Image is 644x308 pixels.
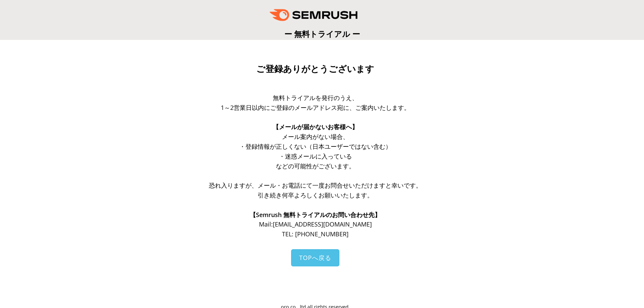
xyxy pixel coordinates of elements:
span: 引き続き何卒よろしくお願いいたします。 [258,191,373,199]
span: ご登録ありがとうございます [256,64,374,74]
span: 無料トライアルを発行のうえ、 [273,94,358,102]
span: などの可能性がございます。 [276,162,355,170]
span: ・登録情報が正しくない（日本ユーザーではない含む） [239,142,391,150]
span: TOPへ戻る [299,254,331,262]
span: ー 無料トライアル ー [284,28,360,39]
span: 【Semrush 無料トライアルのお問い合わせ先】 [250,211,381,219]
span: ・迷惑メールに入っている [279,152,352,160]
span: TEL: [PHONE_NUMBER] [282,230,349,238]
a: TOPへ戻る [291,249,339,266]
span: Mail: [EMAIL_ADDRESS][DOMAIN_NAME] [259,220,372,228]
span: メール案内がない場合、 [282,133,349,141]
span: 1～2営業日以内にご登録のメールアドレス宛に、ご案内いたします。 [221,103,410,112]
span: 【メールが届かないお客様へ】 [273,123,358,131]
span: 恐れ入りますが、メール・お電話にて一度お問合せいただけますと幸いです。 [209,181,422,189]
